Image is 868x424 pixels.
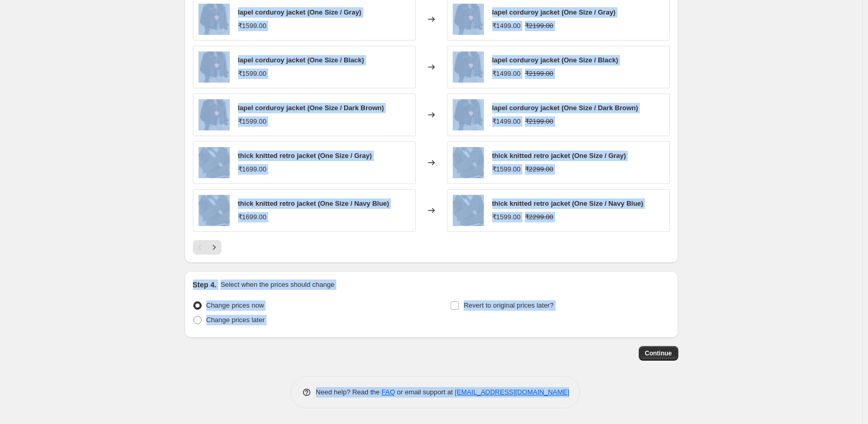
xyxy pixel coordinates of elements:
[492,8,616,16] span: lapel corduroy jacket (One Size / Gray)
[395,388,455,396] span: or email support at
[199,99,230,130] img: 017_00000_66ffd4cc-114e-4b94-891b-f6062a1cde3a_80x.jpg
[238,21,267,31] div: ₹1599.00
[238,116,267,127] div: ₹1599.00
[453,51,484,83] img: 017_00000_66ffd4cc-114e-4b94-891b-f6062a1cde3a_80x.jpg
[492,116,521,127] div: ₹1499.00
[525,21,554,31] strike: ₹2199.00
[220,280,334,290] p: Select when the prices should change
[492,152,626,160] span: thick knitted retro jacket (One Size / Gray)
[199,195,230,226] img: 027_00012_51c38fdb-b606-4e8f-8bec-7ae6b0f9cb7f_80x.jpg
[238,152,372,160] span: thick knitted retro jacket (One Size / Gray)
[639,346,678,361] button: Continue
[199,51,230,83] img: 017_00000_66ffd4cc-114e-4b94-891b-f6062a1cde3a_80x.jpg
[525,212,554,222] strike: ₹2299.00
[238,8,362,16] span: lapel corduroy jacket (One Size / Gray)
[199,147,230,178] img: 027_00012_51c38fdb-b606-4e8f-8bec-7ae6b0f9cb7f_80x.jpg
[492,164,521,175] div: ₹1599.00
[453,4,484,35] img: 017_00000_66ffd4cc-114e-4b94-891b-f6062a1cde3a_80x.jpg
[492,56,619,64] span: lapel corduroy jacket (One Size / Black)
[492,69,521,79] div: ₹1499.00
[464,301,554,309] span: Revert to original prices later?
[525,69,554,79] strike: ₹2199.00
[316,388,382,396] span: Need help? Read the
[492,200,643,207] span: thick knitted retro jacket (One Size / Navy Blue)
[199,4,230,35] img: 017_00000_66ffd4cc-114e-4b94-891b-f6062a1cde3a_80x.jpg
[492,21,521,31] div: ₹1499.00
[238,200,389,207] span: thick knitted retro jacket (One Size / Navy Blue)
[645,349,672,357] span: Continue
[238,56,364,64] span: lapel corduroy jacket (One Size / Black)
[238,164,267,175] div: ₹1699.00
[238,104,384,112] span: lapel corduroy jacket (One Size / Dark Brown)
[492,104,638,112] span: lapel corduroy jacket (One Size / Dark Brown)
[453,147,484,178] img: 027_00012_51c38fdb-b606-4e8f-8bec-7ae6b0f9cb7f_80x.jpg
[453,195,484,226] img: 027_00012_51c38fdb-b606-4e8f-8bec-7ae6b0f9cb7f_80x.jpg
[492,212,521,222] div: ₹1599.00
[206,316,265,324] span: Change prices later
[238,212,267,222] div: ₹1699.00
[206,301,264,309] span: Change prices now
[207,240,221,255] button: Next
[382,388,395,396] a: FAQ
[193,280,217,290] h2: Step 4.
[525,116,554,127] strike: ₹2199.00
[525,164,554,175] strike: ₹2299.00
[453,99,484,130] img: 017_00000_66ffd4cc-114e-4b94-891b-f6062a1cde3a_80x.jpg
[455,388,569,396] a: [EMAIL_ADDRESS][DOMAIN_NAME]
[238,69,267,79] div: ₹1599.00
[193,240,221,255] nav: Pagination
